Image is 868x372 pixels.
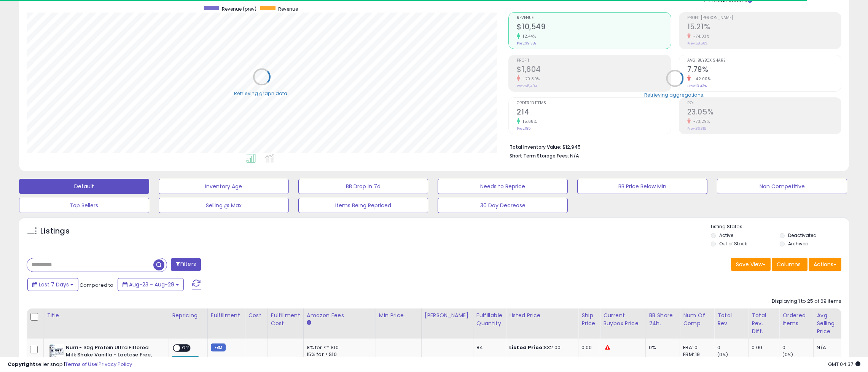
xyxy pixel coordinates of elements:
[234,90,290,97] div: Retrieving graph data..
[298,179,428,194] button: BB Drop in 7d
[159,198,289,213] button: Selling @ Max
[8,361,132,368] div: seller snap | |
[19,179,149,194] button: Default
[717,179,847,194] button: Non Competitive
[19,198,149,213] button: Top Sellers
[159,179,289,194] button: Inventory Age
[438,179,568,194] button: Needs to Reprice
[577,179,707,194] button: BB Price Below Min
[438,198,568,213] button: 30 Day Decrease
[8,361,35,368] strong: Copyright
[298,198,428,213] button: Items Being Repriced
[644,91,706,98] div: Retrieving aggregations..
